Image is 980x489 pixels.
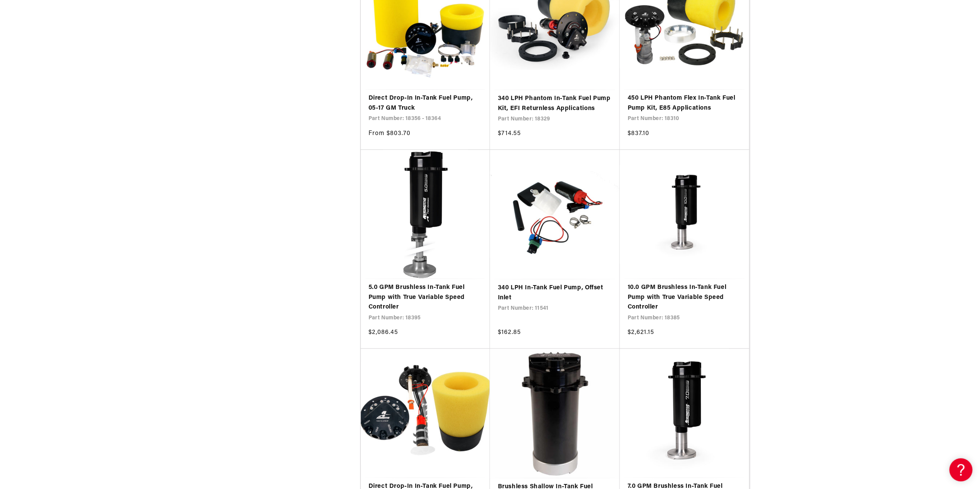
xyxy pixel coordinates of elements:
a: 10.0 GPM Brushless In-Tank Fuel Pump with True Variable Speed Controller [627,283,741,312]
a: 5.0 GPM Brushless In-Tank Fuel Pump with True Variable Speed Controller [369,283,482,312]
a: 340 LPH Phantom In-Tank Fuel Pump Kit, EFI Returnless Applications [498,94,612,113]
a: 340 LPH In-Tank Fuel Pump, Offset Inlet [498,283,612,303]
a: Direct Drop-In In-Tank Fuel Pump, 05-17 GM Truck [369,93,482,113]
a: 450 LPH Phantom Flex In-Tank Fuel Pump Kit, E85 Applications [627,93,741,113]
